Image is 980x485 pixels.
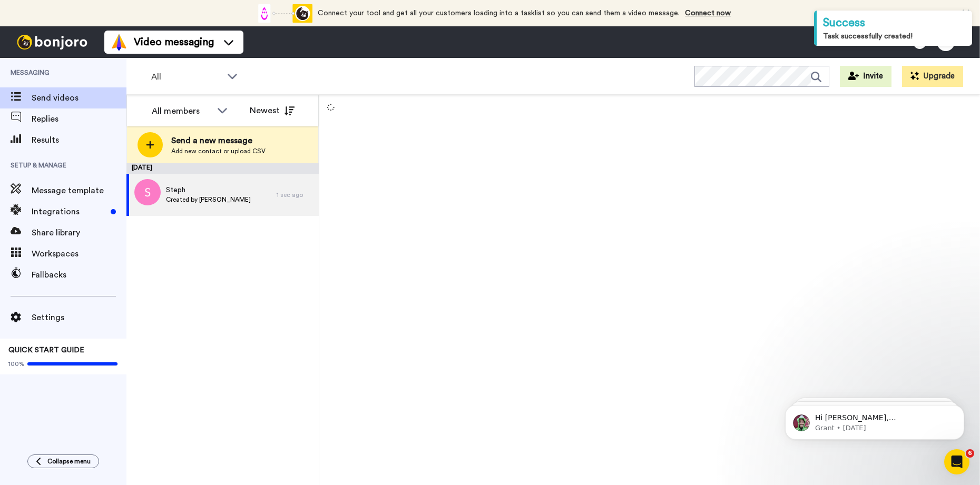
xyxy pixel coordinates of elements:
span: Connect your tool and get all your customers loading into a tasklist so you can send them a video... [318,9,680,17]
span: 100% [8,360,25,368]
div: All members [152,105,212,117]
span: Send videos [32,92,126,104]
div: Task successfully created! [823,31,966,42]
img: vm-color.svg [111,34,128,51]
div: [DATE] [126,163,319,174]
span: QUICK START GUIDE [8,347,84,354]
span: Hi [PERSON_NAME], [PERSON_NAME] is better with a friend! Looks like you've been loving [PERSON_NA... [46,31,181,238]
span: 6 [966,449,974,458]
iframe: Intercom notifications message [769,383,980,457]
img: avatar [134,179,161,205]
span: Results [32,134,126,146]
span: Steph [166,185,251,195]
button: Invite [840,66,891,87]
iframe: Intercom live chat [944,449,969,474]
p: Message from Grant, sent 23w ago [46,41,182,50]
span: Workspaces [32,248,126,260]
span: Collapse menu [47,457,91,466]
div: 1 sec ago [277,191,313,199]
div: Success [823,15,966,31]
span: Add new contact or upload CSV [171,147,266,155]
img: bj-logo-header-white.svg [13,35,92,50]
span: Settings [32,311,126,324]
span: Created by [PERSON_NAME] [166,195,251,204]
div: animation [254,4,312,23]
span: Integrations [32,205,106,218]
button: Collapse menu [27,454,99,468]
span: Send a new message [171,134,266,147]
span: Message template [32,184,126,197]
button: Upgrade [902,66,963,87]
span: Video messaging [134,35,214,50]
button: Newest [242,100,302,121]
span: Fallbacks [32,269,126,281]
span: Replies [32,113,126,125]
span: Share library [32,226,126,239]
span: All [151,71,222,83]
a: Connect now [685,9,731,17]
